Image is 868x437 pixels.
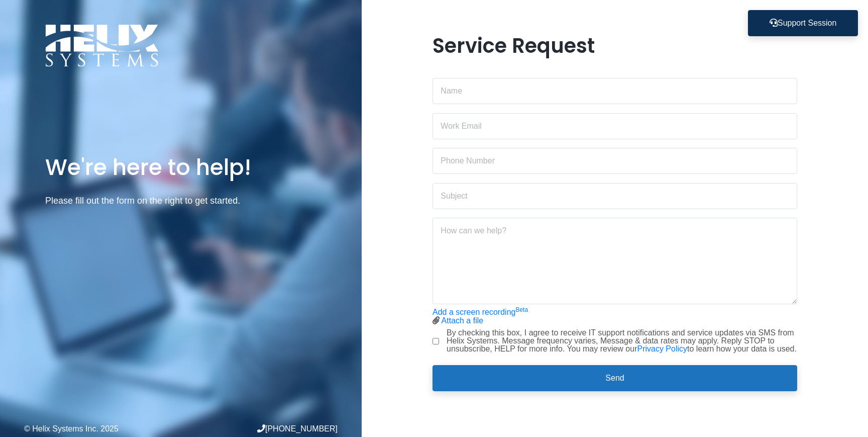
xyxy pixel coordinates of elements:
[748,10,858,36] button: Support Session
[447,329,797,353] label: By checking this box, I agree to receive IT support notifications and service updates via SMS fro...
[432,113,797,139] input: Work Email
[45,153,316,182] h1: We're here to help!
[442,316,484,325] a: Attach a file
[432,34,797,58] h1: Service Request
[45,24,159,67] img: Logo
[432,148,797,174] input: Phone Number
[432,365,797,391] button: Send
[181,424,338,433] div: [PHONE_NUMBER]
[637,344,687,353] a: Privacy Policy
[45,194,316,208] p: Please fill out the form on the right to get started.
[432,308,528,316] a: Add a screen recordingBeta
[24,425,181,433] div: © Helix Systems Inc. 2025
[432,183,797,209] input: Subject
[432,78,797,104] input: Name
[515,306,528,313] sup: Beta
